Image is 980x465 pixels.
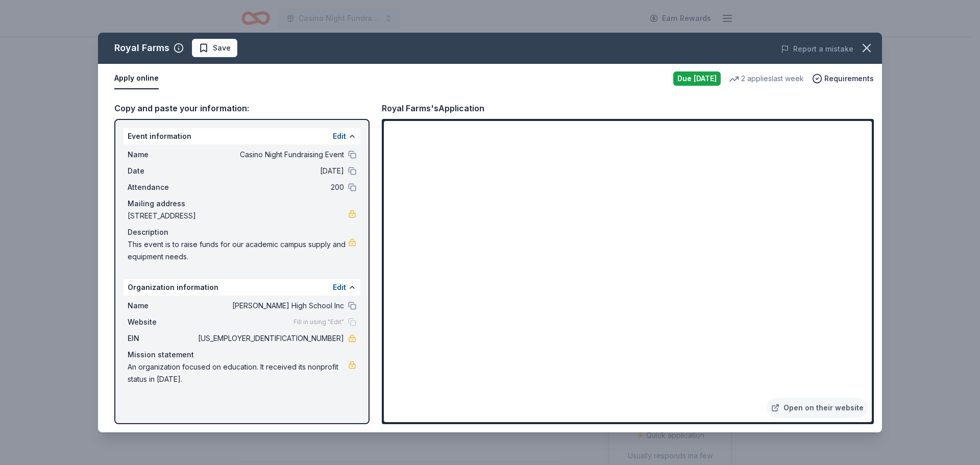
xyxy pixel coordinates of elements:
[192,39,237,57] button: Save
[124,279,360,296] div: Organization information
[128,165,196,177] span: Date
[196,181,344,193] span: 200
[128,300,196,312] span: Name
[382,102,484,115] div: Royal Farms's Application
[114,68,159,89] button: Apply online
[114,40,169,56] div: Royal Farms
[128,149,196,161] span: Name
[124,128,360,144] div: Event information
[128,181,196,193] span: Attendance
[128,226,356,238] div: Description
[333,281,346,293] button: Edit
[293,318,344,326] span: Fill in using "Edit"
[128,198,356,210] div: Mailing address
[196,332,344,345] span: [US_EMPLOYER_IDENTIFICATION_NUMBER]
[196,149,344,161] span: Casino Night Fundraising Event
[824,72,874,85] span: Requirements
[128,238,348,263] span: This event is to raise funds for our academic campus supply and equipment needs.
[128,316,196,328] span: Website
[114,102,370,115] div: Copy and paste your information:
[128,210,348,222] span: [STREET_ADDRESS]
[128,361,348,385] span: An organization focused on education. It received its nonprofit status in [DATE].
[128,332,196,345] span: EIN
[673,71,721,86] div: Due [DATE]
[128,349,356,361] div: Mission statement
[767,398,868,418] a: Open on their website
[812,72,874,85] button: Requirements
[196,300,344,312] span: [PERSON_NAME] High School Inc
[333,130,346,142] button: Edit
[196,165,344,177] span: [DATE]
[213,42,231,54] span: Save
[729,72,804,85] div: 2 applies last week
[781,43,853,55] button: Report a mistake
